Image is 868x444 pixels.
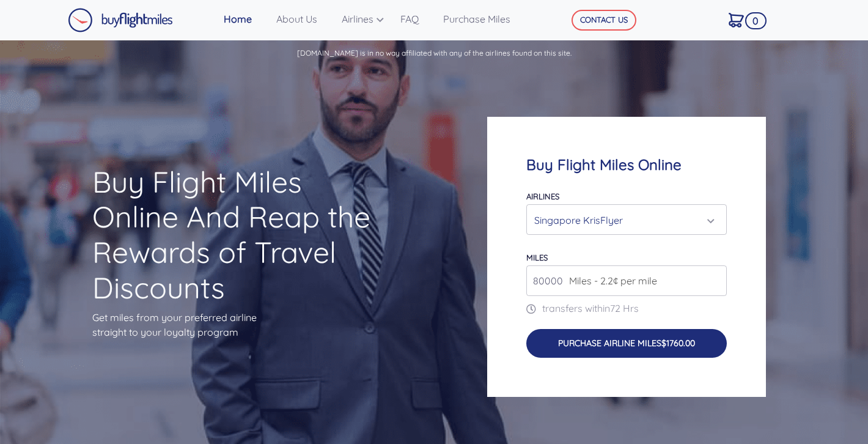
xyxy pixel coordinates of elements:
[526,253,548,262] label: miles
[438,7,530,31] a: Purchase Miles
[337,7,395,31] a: Airlines
[534,209,712,232] div: Singapore KrisFlyer
[526,156,727,174] h4: Buy Flight Miles Online
[68,5,173,35] a: Buy Flight Miles Logo
[572,10,636,31] button: CONTACT US
[745,12,767,29] span: 0
[271,7,337,31] a: About Us
[729,13,744,28] img: Cart
[724,7,761,32] a: 0
[526,301,727,316] p: transfers within
[563,273,657,288] span: Miles - 2.2¢ per mile
[395,7,438,31] a: FAQ
[661,338,695,349] span: $1760.00
[92,165,381,305] h1: Buy Flight Miles Online And Reap the Rewards of Travel Discounts
[526,329,727,358] button: Purchase Airline Miles$1760.00
[610,302,639,314] span: 72 Hrs
[526,204,727,235] button: Singapore KrisFlyer
[92,310,381,339] p: Get miles from your preferred airline straight to your loyalty program
[219,7,271,31] a: Home
[526,191,559,201] label: Airlines
[68,8,173,32] img: Buy Flight Miles Logo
